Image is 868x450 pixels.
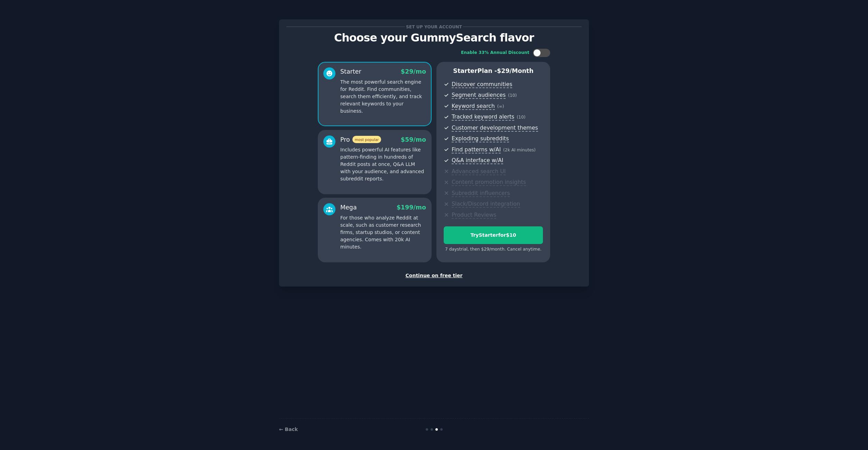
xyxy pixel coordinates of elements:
[452,81,512,88] span: Discover communities
[461,50,529,56] div: Enable 33% Annual Discount
[401,136,426,143] span: $ 59 /mo
[444,67,543,75] p: Starter Plan -
[401,68,426,75] span: $ 29 /mo
[444,226,543,244] button: TryStarterfor$10
[452,113,514,121] span: Tracked keyword alerts
[452,190,510,197] span: Subreddit influencers
[452,92,506,99] span: Segment audiences
[340,214,426,251] p: For those who analyze Reddit at scale, such as customer research firms, startup studios, or conte...
[452,179,526,186] span: Content promotion insights
[286,32,582,44] p: Choose your GummySearch flavor
[397,204,426,211] span: $ 199 /mo
[517,115,525,120] span: ( 10 )
[279,426,298,432] a: ← Back
[352,136,381,143] span: most popular
[452,146,501,153] span: Find patterns w/AI
[452,168,506,175] span: Advanced search UI
[497,67,534,74] span: $ 29 /month
[452,157,503,164] span: Q&A interface w/AI
[340,78,426,115] p: The most powerful search engine for Reddit. Find communities, search them efficiently, and track ...
[452,124,538,132] span: Customer development themes
[452,200,520,208] span: Slack/Discord integration
[405,23,463,30] span: Set up your account
[508,93,517,98] span: ( 10 )
[444,246,543,253] div: 7 days trial, then $ 29 /month . Cancel anytime.
[452,103,495,110] span: Keyword search
[444,232,543,239] div: Try Starter for $10
[340,135,381,144] div: Pro
[340,203,357,212] div: Mega
[497,104,504,109] span: ( ∞ )
[286,272,582,279] div: Continue on free tier
[340,67,361,76] div: Starter
[340,146,426,182] p: Includes powerful AI features like pattern-finding in hundreds of Reddit posts at once, Q&A LLM w...
[452,212,496,219] span: Product Reviews
[503,148,536,152] span: ( 2k AI minutes )
[452,135,509,142] span: Exploding subreddits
